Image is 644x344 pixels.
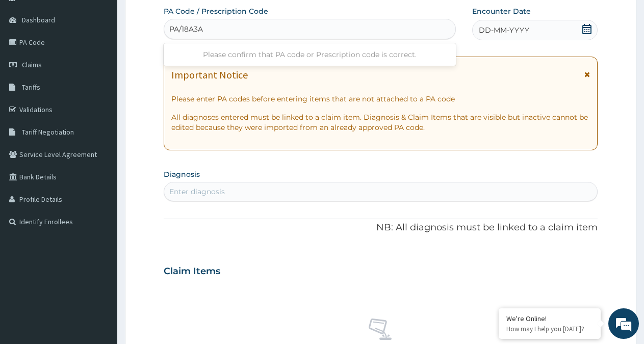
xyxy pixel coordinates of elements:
[59,105,141,208] span: We're online!
[171,112,590,133] p: All diagnoses entered must be linked to a claim item. Diagnosis & Claim Items that are visible bu...
[164,266,220,277] h3: Claim Items
[164,45,456,64] div: Please confirm that PA code or Prescription code is correct.
[53,57,171,70] div: Chat with us now
[472,6,531,16] label: Encounter Date
[167,5,192,30] div: Minimize live chat window
[171,69,248,81] h1: Important Notice
[506,325,593,333] p: How may I help you today?
[171,94,590,104] p: Please enter PA codes before entering items that are not attached to a PA code
[164,221,598,234] p: NB: All diagnosis must be linked to a claim item
[19,51,41,76] img: d_794563401_company_1708531726252_794563401
[169,187,225,197] div: Enter diagnosis
[479,25,529,35] span: DD-MM-YYYY
[164,6,268,16] label: PA Code / Prescription Code
[5,233,194,269] textarea: Type your message and hit 'Enter'
[506,314,593,323] div: We're Online!
[22,127,74,137] span: Tariff Negotiation
[164,169,200,179] label: Diagnosis
[22,60,42,69] span: Claims
[22,83,40,92] span: Tariffs
[22,15,55,24] span: Dashboard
